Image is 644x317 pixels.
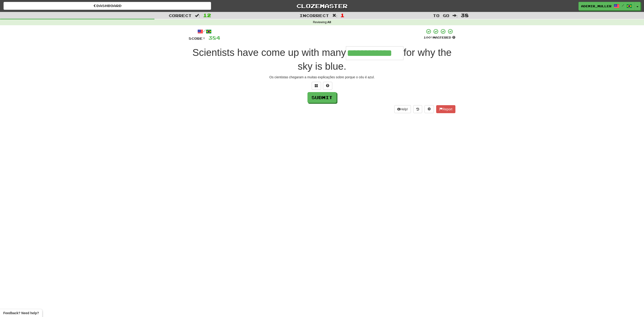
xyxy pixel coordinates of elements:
span: : [195,14,200,18]
span: : [453,14,458,18]
span: Scientists have come up with many [192,47,346,58]
span: To go [433,13,449,18]
button: Help! [394,105,411,113]
span: Correct [169,13,192,18]
button: Switch sentence to multiple choice alt+p [312,82,321,90]
span: Open feedback widget [3,311,39,315]
span: 1 [340,12,344,18]
div: Os cientistas chegaram a muitas explicações sobre porque o céu é azul. [189,75,455,79]
strong: All [327,21,331,24]
span: 12 [203,12,211,18]
div: Mastered [424,36,455,40]
button: Submit [307,92,337,103]
div: / [189,29,220,34]
button: Report [436,105,455,113]
a: Ademir_Muller / [578,2,635,10]
span: : [332,14,337,18]
button: Single letter hint - you only get 1 per sentence and score half the points! alt+h [323,82,332,90]
a: Dashboard [4,2,211,10]
span: Incorrect [300,13,329,18]
span: Ademir_Muller [581,4,611,8]
span: 384 [208,35,220,41]
span: / [622,4,624,7]
a: Clozemaster [218,2,426,10]
span: 100 % [424,36,433,39]
span: Score: [189,36,205,40]
button: Round history (alt+y) [413,105,422,113]
span: 38 [461,12,469,18]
